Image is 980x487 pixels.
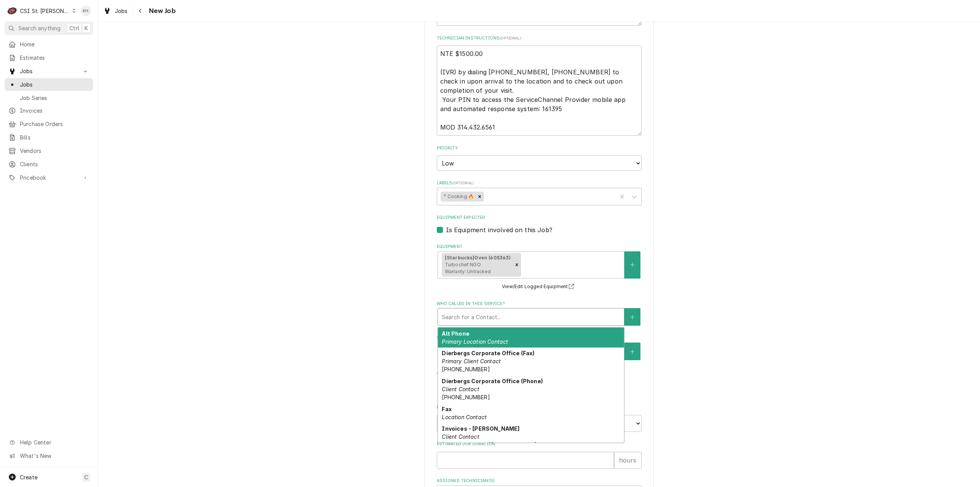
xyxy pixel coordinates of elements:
[630,262,635,267] svg: Create New Equipment
[5,171,93,184] a: Go to Pricebook
[445,255,511,261] strong: [Starbucks] Oven (605363)
[5,21,93,35] button: Search anythingCtrlK
[437,404,642,431] div: Estimated Arrival Time
[5,51,93,64] a: Estimates
[442,378,542,384] strong: Dierbergs Corporate Office (Phone)
[437,415,536,432] input: Date
[5,436,93,449] a: Go to Help Center
[20,120,89,128] span: Purchase Orders
[437,301,642,307] label: Who called in this service?
[442,441,536,448] span: [EMAIL_ADDRESS][DOMAIN_NAME]
[437,145,642,151] label: Priority
[442,414,487,420] em: Location Contact
[442,350,534,356] strong: Dierbergs Corporate Office (Fax)
[5,92,93,104] a: Job Series
[20,7,70,15] div: CSI St. [PERSON_NAME]
[446,225,552,234] label: Is Equipment involved on this Job?
[134,5,147,17] button: Navigate back
[5,104,93,117] a: Invoices
[5,158,93,171] a: Clients
[437,404,642,410] label: Estimated Arrival Time
[5,118,93,130] a: Purchase Orders
[442,425,519,432] strong: Invoices - [PERSON_NAME]
[115,7,128,15] span: Jobs
[5,65,93,77] a: Go to Jobs
[630,315,635,320] svg: Create New Contact
[20,94,89,102] span: Job Series
[475,192,484,202] div: Remove ² Cooking 🔥
[437,441,642,468] div: Estimated Job Duration
[5,144,93,157] a: Vendors
[20,160,89,168] span: Clients
[80,5,91,16] div: KH
[20,438,88,446] span: Help Center
[5,78,93,91] a: Jobs
[437,215,642,234] div: Equipment Expected
[20,174,78,182] span: Pricebook
[437,215,642,221] label: Equipment Expected
[437,145,642,171] div: Priority
[437,370,642,395] div: Attachments
[18,24,60,32] span: Search anything
[442,433,479,440] em: Client Contact
[20,80,89,89] span: Jobs
[437,301,642,326] div: Who called in this service?
[442,394,490,400] span: [PHONE_NUMBER]
[437,180,642,205] div: Labels
[7,5,18,16] div: CSI St. Louis's Avatar
[85,24,88,32] span: K
[437,244,642,291] div: Equipment
[614,452,642,469] div: hours
[5,131,93,144] a: Bills
[20,452,88,460] span: What's New
[513,253,521,277] div: Remove [object Object]
[630,349,635,354] svg: Create New Contact
[437,244,642,250] label: Equipment
[437,335,642,341] label: Who should the tech(s) ask for?
[437,46,642,136] textarea: NTE $1500.00 (IVR) by dialing [PHONE_NUMBER], [PHONE_NUMBER] to check in upon arrival to the loca...
[437,335,642,360] div: Who should the tech(s) ask for?
[442,338,508,345] em: Primary Location Contact
[624,251,640,279] button: Create New Equipment
[437,478,642,484] label: Assigned Technician(s)
[20,40,89,48] span: Home
[84,473,88,481] span: C
[442,330,469,337] strong: Alt Phone
[80,5,91,16] div: Kelsey Hetlage's Avatar
[442,358,501,364] em: Primary Client Contact
[437,370,642,376] label: Attachments
[442,366,490,372] span: [PHONE_NUMBER]
[5,38,93,51] a: Home
[69,24,79,32] span: Ctrl
[452,181,474,185] span: ( optional )
[20,54,89,62] span: Estimates
[445,262,491,274] span: Turbochef NGO Warranty: Untracked
[20,474,38,480] span: Create
[20,147,89,155] span: Vendors
[20,107,89,115] span: Invoices
[437,35,642,41] label: Technician Instructions
[442,406,451,412] strong: Fax
[501,282,577,292] button: View/Edit Logged Equipment
[5,449,93,462] a: Go to What's New
[7,5,18,16] div: C
[437,35,642,136] div: Technician Instructions
[20,67,78,75] span: Jobs
[437,441,642,447] label: Estimated Job Duration
[624,343,640,360] button: Create New Contact
[147,6,176,16] span: New Job
[442,386,479,392] em: Client Contact
[441,192,475,202] div: ² Cooking 🔥
[437,180,642,186] label: Labels
[624,308,640,326] button: Create New Contact
[100,5,131,17] a: Jobs
[20,133,89,141] span: Bills
[500,36,521,40] span: ( optional )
